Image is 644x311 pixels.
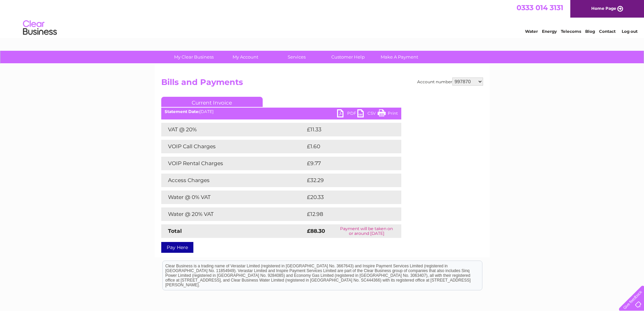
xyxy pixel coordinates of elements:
[23,18,57,38] img: logo.png
[305,207,387,221] td: £12.98
[599,29,616,34] a: Contact
[161,207,305,221] td: Water @ 20% VAT
[305,140,385,153] td: £1.60
[332,224,401,238] td: Payment will be taken on or around [DATE]
[542,29,557,34] a: Energy
[161,97,263,107] a: Current Invoice
[161,140,305,153] td: VOIP Call Charges
[161,242,193,253] a: Pay Here
[320,51,376,63] a: Customer Help
[161,191,305,204] td: Water @ 0% VAT
[161,123,305,136] td: VAT @ 20%
[161,109,401,114] div: [DATE]
[168,228,182,234] strong: Total
[337,109,357,119] a: PDF
[305,123,386,136] td: £11.33
[357,109,378,119] a: CSV
[269,51,325,63] a: Services
[378,109,398,119] a: Print
[585,29,595,34] a: Blog
[561,29,581,34] a: Telecoms
[305,174,387,187] td: £32.29
[517,3,563,12] a: 0333 014 3131
[622,29,638,34] a: Log out
[307,228,325,234] strong: £88.30
[305,191,387,204] td: £20.33
[161,174,305,187] td: Access Charges
[166,51,222,63] a: My Clear Business
[372,51,427,63] a: Make A Payment
[217,51,273,63] a: My Account
[161,157,305,170] td: VOIP Rental Charges
[165,109,199,114] b: Statement Date:
[417,77,483,86] div: Account number
[161,77,483,90] h2: Bills and Payments
[163,4,482,33] div: Clear Business is a trading name of Verastar Limited (registered in [GEOGRAPHIC_DATA] No. 3667643...
[305,157,385,170] td: £9.77
[525,29,538,34] a: Water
